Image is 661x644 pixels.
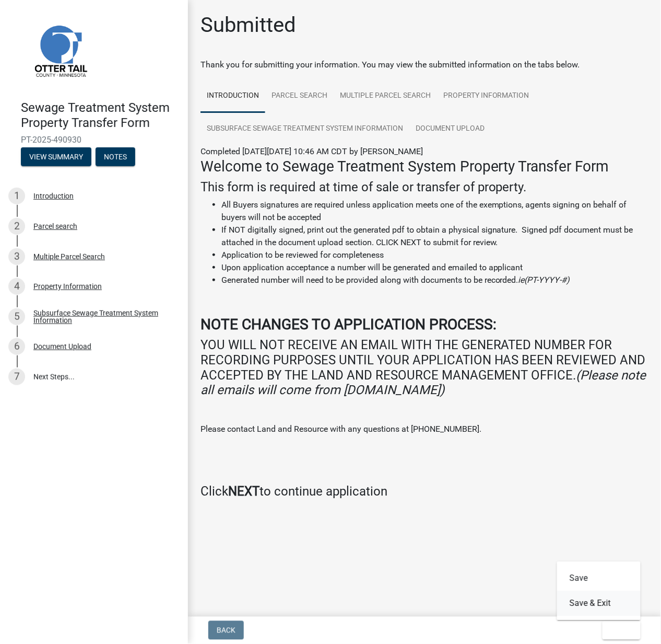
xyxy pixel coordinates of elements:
[33,309,171,324] div: Subsurface Sewage Treatment System Information
[221,224,648,249] li: If NOT digitally signed, print out the generated pdf to obtain a physical signature. Signed pdf d...
[8,308,25,325] div: 5
[21,11,99,89] img: Otter Tail County, Minnesota
[200,158,648,176] h3: Welcome to Sewage Treatment System Property Transfer Form
[200,13,296,38] h1: Submitted
[33,343,91,350] div: Document Upload
[21,135,167,145] span: PT-2025-490930
[8,338,25,355] div: 6
[33,253,105,260] div: Multiple Parcel Search
[265,79,334,113] a: Parcel search
[611,626,626,635] span: Exit
[21,147,91,166] button: View Summary
[221,199,648,224] li: All Buyers signatures are required unless application meets one of the exemptions, agents signing...
[518,275,570,285] i: ie(PT-YYYY-#)
[200,316,497,333] strong: NOTE CHANGES TO APPLICATION PROCESS:
[200,112,409,146] a: Subsurface Sewage Treatment System Information
[200,59,648,71] div: Thank you for submitting your information. You may view the submitted information on the tabs below.
[33,192,74,200] div: Introduction
[228,484,259,499] strong: NEXT
[200,338,648,398] h4: YOU WILL NOT RECEIVE AN EMAIL WITH THE GENERATED NUMBER FOR RECORDING PURPOSES UNTIL YOUR APPLICA...
[557,566,641,591] button: Save
[200,368,646,398] i: (Please note all emails will come from [DOMAIN_NAME])
[200,423,648,435] p: Please contact Land and Resource with any questions at [PHONE_NUMBER].
[557,591,641,616] button: Save & Exit
[221,274,648,286] li: Generated number will need to be provided along with documents to be recorded.
[221,261,648,274] li: Upon application acceptance a number will be generated and emailed to applicant
[33,283,102,290] div: Property Information
[8,369,25,385] div: 7
[200,180,648,195] h4: This form is required at time of sale or transfer of property.
[33,223,77,230] div: Parcel search
[96,153,135,162] wm-modal-confirm: Notes
[557,562,641,620] div: Exit
[8,248,25,265] div: 3
[200,79,265,113] a: Introduction
[221,249,648,261] li: Application to be reviewed for completeness
[21,100,180,131] h4: Sewage Treatment System Property Transfer Form
[96,147,135,166] button: Notes
[603,621,641,640] button: Exit
[409,112,491,146] a: Document Upload
[437,79,536,113] a: Property Information
[334,79,437,113] a: Multiple Parcel Search
[8,188,25,204] div: 1
[217,626,235,635] span: Back
[21,153,91,162] wm-modal-confirm: Summary
[8,278,25,295] div: 4
[8,218,25,235] div: 2
[200,146,423,156] span: Completed [DATE][DATE] 10:46 AM CDT by [PERSON_NAME]
[200,484,648,499] h4: Click to continue application
[208,621,244,640] button: Back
